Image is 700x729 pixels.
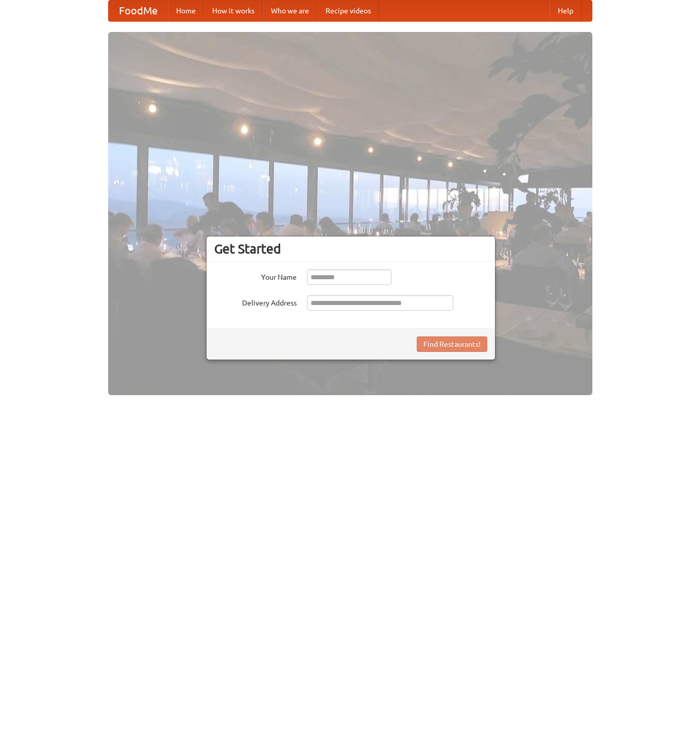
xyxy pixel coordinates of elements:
[317,1,379,21] a: Recipe videos
[214,241,487,257] h3: Get Started
[214,295,297,308] label: Delivery Address
[263,1,317,21] a: Who we are
[109,1,168,21] a: FoodMe
[204,1,263,21] a: How it works
[417,336,487,352] button: Find Restaurants!
[550,1,582,21] a: Help
[214,269,297,282] label: Your Name
[168,1,204,21] a: Home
